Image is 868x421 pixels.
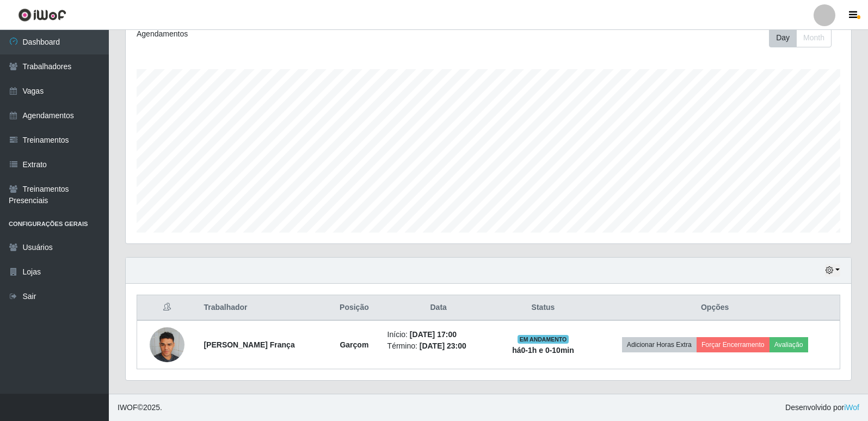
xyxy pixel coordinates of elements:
li: Início: [387,329,490,340]
div: First group [769,28,832,47]
time: [DATE] 23:00 [420,341,466,350]
img: 1732199727580.jpeg [150,321,184,368]
th: Data [381,295,496,321]
button: Avaliação [769,337,808,352]
th: Trabalhador [197,295,328,321]
th: Status [496,295,590,321]
button: Adicionar Horas Extra [622,337,697,352]
span: Desenvolvido por [785,402,859,413]
button: Day [769,28,797,47]
li: Término: [387,340,490,352]
span: © 2025 . [118,402,162,413]
button: Month [796,28,832,47]
div: Toolbar with button groups [769,28,840,47]
span: EM ANDAMENTO [518,335,569,344]
a: iWof [844,403,859,412]
button: Forçar Encerramento [697,337,769,352]
span: IWOF [118,403,138,412]
time: [DATE] 17:00 [410,330,457,339]
div: Agendamentos [137,28,420,40]
th: Posição [328,295,380,321]
th: Opções [590,295,840,321]
strong: há 0-1 h e 0-10 min [512,346,574,355]
strong: [PERSON_NAME] França [204,340,294,349]
img: CoreUI Logo [18,8,66,22]
strong: Garçom [340,340,368,349]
